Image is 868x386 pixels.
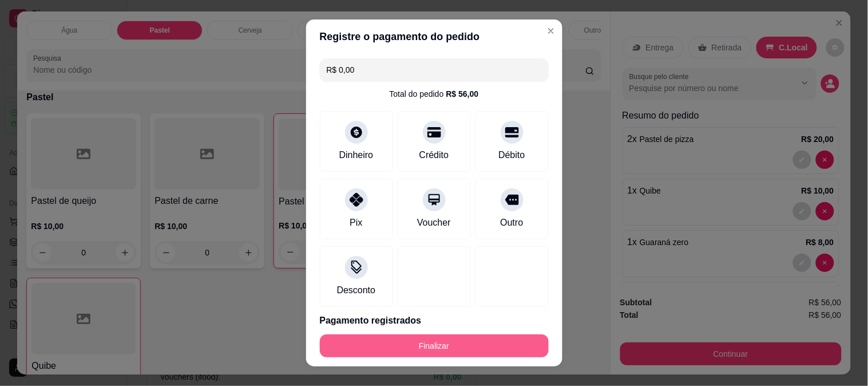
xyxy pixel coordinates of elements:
div: R$ 56,00 [446,88,479,100]
div: Voucher [417,216,451,230]
div: Dinheiro [339,148,374,162]
header: Registre o pagamento do pedido [306,19,562,54]
div: Total do pedido [390,88,479,100]
p: Pagamento registrados [320,314,549,328]
button: Close [542,22,560,40]
div: Pix [350,216,362,230]
div: Débito [498,148,525,162]
div: Outro [500,216,523,230]
button: Finalizar [320,334,549,357]
div: Desconto [337,283,376,297]
div: Crédito [419,148,449,162]
input: Ex.: hambúrguer de cordeiro [327,58,542,81]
